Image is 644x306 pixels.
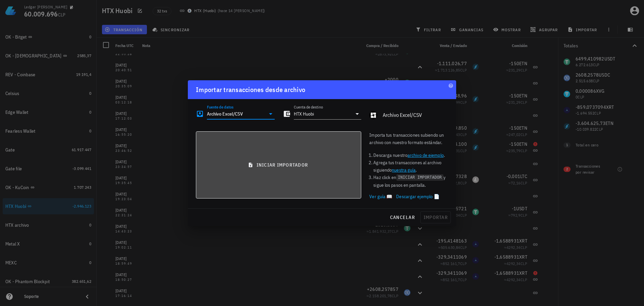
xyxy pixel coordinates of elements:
label: Fuente de datos [207,104,233,110]
span: cancelar [390,214,415,220]
a: nuestra guía [392,167,416,173]
span: iniciar importador [202,162,356,168]
a: Ver guía 📖 [369,193,392,200]
p: Importa tus transacciones subiendo un archivo con nuestro formato estándar. [369,131,448,146]
a: archivo de ejemplo [408,152,444,158]
a: Descargar ejemplo 📄 [396,193,439,200]
div: Importar transacciones desde archivo [196,84,305,95]
li: Descarga nuestro . [373,151,448,159]
code: INICIAR IMPORTADOR [396,174,443,181]
li: Agrega tus transacciones al archivo siguiendo . [373,159,448,174]
div: Archivo Excel/CSV [383,112,448,118]
input: Seleccionar una fuente de datos [207,108,265,119]
button: iniciar importador [196,131,361,199]
li: Haz click en y sigue los pasos en pantalla. [373,174,448,189]
label: Cuenta de destino [294,104,323,110]
button: cancelar [387,211,418,223]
